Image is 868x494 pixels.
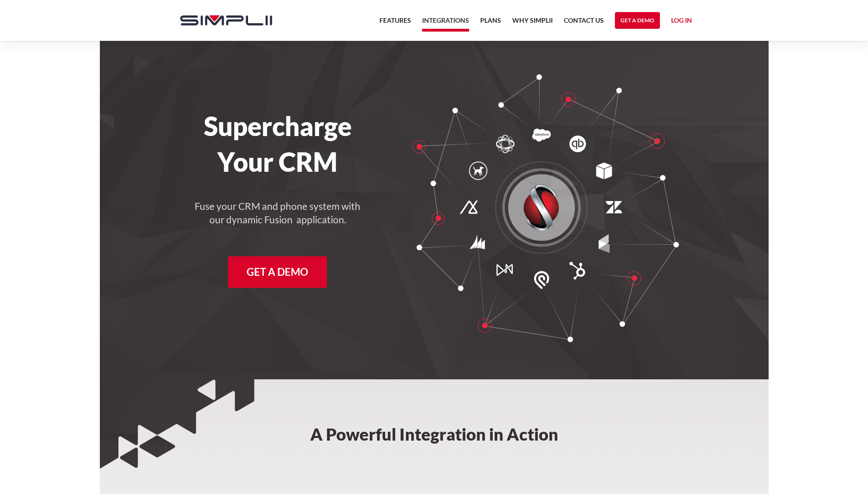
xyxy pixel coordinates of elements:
a: Integrations [422,15,469,32]
a: Features [379,15,411,32]
a: Get a Demo [228,256,327,288]
a: Plans [480,15,501,32]
h1: Supercharge [171,110,385,142]
a: Log in [671,15,692,29]
img: Simplii [180,15,272,26]
h4: Fuse your CRM and phone system with our dynamic Fusion application. [194,200,361,227]
h1: Your CRM [171,146,385,177]
a: Why Simplii [512,15,553,32]
a: Contact US [564,15,604,32]
h2: A Powerful Integration in Action [289,379,579,456]
a: Get a Demo [615,12,660,29]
